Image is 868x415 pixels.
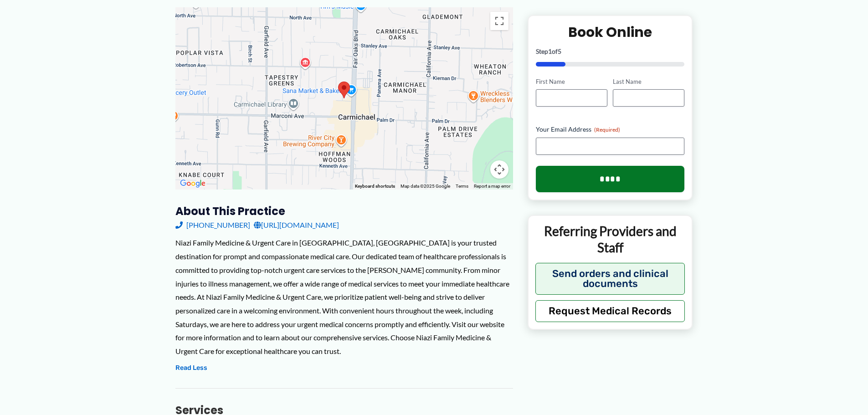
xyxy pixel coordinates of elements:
[175,363,207,374] button: Read Less
[254,218,339,232] a: [URL][DOMAIN_NAME]
[536,48,685,54] p: Step of
[594,126,620,133] span: (Required)
[535,262,685,294] button: Send orders and clinical documents
[456,184,468,189] a: Terms (opens in new tab)
[178,178,208,190] img: Google
[536,125,685,134] label: Your Email Address
[558,47,561,55] span: 5
[535,223,685,256] p: Referring Providers and Staff
[401,184,450,189] span: Map data ©2025 Google
[535,300,685,322] button: Request Medical Records
[175,204,513,218] h3: About this practice
[490,12,508,30] button: Toggle fullscreen view
[536,23,685,41] h2: Book Online
[175,236,513,358] div: Niazi Family Medicine & Urgent Care in [GEOGRAPHIC_DATA], [GEOGRAPHIC_DATA] is your trusted desti...
[355,183,395,190] button: Keyboard shortcuts
[178,178,208,190] a: Open this area in Google Maps (opens a new window)
[536,77,607,86] label: First Name
[490,160,508,179] button: Map camera controls
[474,184,510,189] a: Report a map error
[175,218,250,232] a: [PHONE_NUMBER]
[613,77,684,86] label: Last Name
[548,47,552,55] span: 1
